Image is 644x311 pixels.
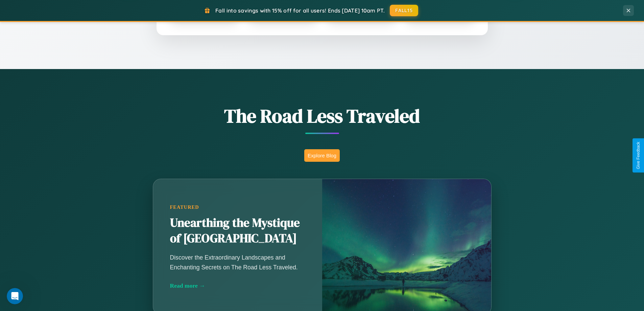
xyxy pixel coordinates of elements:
iframe: Intercom live chat [7,288,23,304]
div: Give Feedback [636,142,641,169]
button: FALL15 [390,5,418,16]
h1: The Road Less Traveled [119,103,525,129]
div: Read more → [170,282,305,289]
button: Explore Blog [304,149,340,162]
p: Discover the Extraordinary Landscapes and Enchanting Secrets on The Road Less Traveled. [170,253,305,272]
div: Featured [170,204,305,210]
h2: Unearthing the Mystique of [GEOGRAPHIC_DATA] [170,215,305,246]
span: Fall into savings with 15% off for all users! Ends [DATE] 10am PT. [215,7,385,14]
